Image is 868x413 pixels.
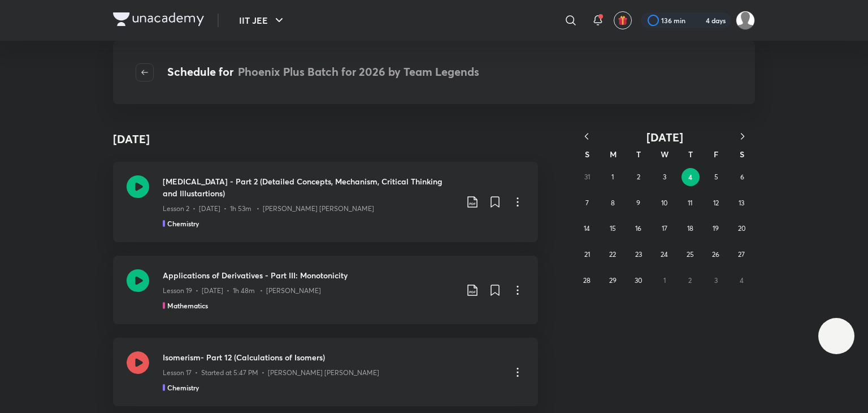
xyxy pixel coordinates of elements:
h3: Isomerism- Part 12 (Calculations of Isomers) [163,351,502,363]
abbr: September 27, 2025 [738,250,745,259]
a: Isomerism- Part 12 (Calculations of Isomers)Lesson 17 • Started at 5:47 PM • [PERSON_NAME] [PERSO... [113,338,538,406]
img: streak [692,15,704,26]
abbr: September 19, 2025 [713,224,719,233]
button: September 29, 2025 [604,272,622,290]
abbr: September 22, 2025 [609,250,616,259]
abbr: September 23, 2025 [635,250,642,259]
abbr: September 5, 2025 [714,173,718,181]
abbr: September 15, 2025 [610,224,616,233]
abbr: Wednesday [661,149,669,160]
button: September 19, 2025 [707,220,725,238]
abbr: September 14, 2025 [584,224,590,233]
span: Phoenix Plus Batch for 2026 by Team Legends [238,64,479,79]
a: [MEDICAL_DATA] - Part 2 (Detailed Concepts, Mechanism, Critical Thinking and Illustartions)Lesson... [113,162,538,242]
abbr: September 10, 2025 [661,199,667,207]
button: IIT JEE [232,9,293,32]
abbr: September 17, 2025 [662,224,667,233]
abbr: Thursday [688,149,693,160]
abbr: Sunday [585,149,589,160]
abbr: September 1, 2025 [611,173,614,181]
abbr: September 16, 2025 [635,224,641,233]
abbr: September 20, 2025 [738,224,745,233]
abbr: September 30, 2025 [635,276,642,285]
button: September 22, 2025 [604,246,622,264]
button: avatar [614,11,632,29]
abbr: September 3, 2025 [663,173,666,181]
button: September 11, 2025 [681,194,699,212]
abbr: September 2, 2025 [637,173,640,181]
button: September 2, 2025 [630,168,648,186]
button: September 14, 2025 [578,220,596,238]
button: September 3, 2025 [656,168,674,186]
img: Shreyas Bhanu [736,11,755,30]
button: September 18, 2025 [681,220,699,238]
button: September 4, 2025 [682,168,700,186]
button: [DATE] [599,130,730,144]
p: Lesson 17 • Started at 5:47 PM • [PERSON_NAME] [PERSON_NAME] [163,368,379,378]
img: avatar [618,15,628,25]
button: September 21, 2025 [578,246,596,264]
button: September 5, 2025 [708,168,726,186]
button: September 23, 2025 [630,246,648,264]
button: September 15, 2025 [604,220,622,238]
button: September 16, 2025 [630,220,648,238]
abbr: September 21, 2025 [584,250,590,259]
abbr: September 28, 2025 [583,276,591,285]
button: September 24, 2025 [656,246,674,264]
button: September 10, 2025 [656,194,674,212]
button: September 6, 2025 [733,168,751,186]
abbr: Tuesday [636,149,641,160]
button: September 8, 2025 [604,194,622,212]
abbr: September 9, 2025 [636,199,640,207]
button: September 28, 2025 [578,272,596,290]
p: Lesson 2 • [DATE] • 1h 53m • [PERSON_NAME] [PERSON_NAME] [163,204,374,214]
h3: Applications of Derivatives - Part III: Monotonicity [163,269,457,281]
h5: Chemistry [167,218,199,229]
abbr: September 25, 2025 [687,250,694,259]
abbr: September 12, 2025 [713,199,719,207]
abbr: September 13, 2025 [739,199,744,207]
button: September 1, 2025 [604,168,622,186]
p: Lesson 19 • [DATE] • 1h 48m • [PERSON_NAME] [163,286,321,296]
a: Applications of Derivatives - Part III: MonotonicityLesson 19 • [DATE] • 1h 48m • [PERSON_NAME]Ma... [113,256,538,324]
button: September 17, 2025 [656,220,674,238]
h4: [DATE] [113,131,150,148]
abbr: September 8, 2025 [611,199,615,207]
h5: Chemistry [167,382,199,393]
button: September 25, 2025 [681,246,699,264]
button: September 20, 2025 [732,220,750,238]
abbr: September 24, 2025 [661,250,668,259]
h4: Schedule for [167,63,479,81]
span: [DATE] [646,130,683,145]
abbr: Friday [714,149,718,160]
a: Company Logo [113,12,204,29]
abbr: September 29, 2025 [609,276,617,285]
abbr: Saturday [740,149,744,160]
img: Company Logo [113,12,204,26]
button: September 13, 2025 [732,194,750,212]
button: September 27, 2025 [732,246,750,264]
abbr: September 11, 2025 [688,199,692,207]
h5: Mathematics [167,300,208,311]
button: September 9, 2025 [630,194,648,212]
abbr: September 7, 2025 [585,199,589,207]
button: September 12, 2025 [707,194,725,212]
abbr: September 18, 2025 [687,224,693,233]
abbr: September 6, 2025 [740,173,744,181]
button: September 7, 2025 [578,194,596,212]
abbr: Monday [610,149,617,160]
abbr: September 26, 2025 [712,250,719,259]
abbr: September 4, 2025 [688,173,692,182]
h3: [MEDICAL_DATA] - Part 2 (Detailed Concepts, Mechanism, Critical Thinking and Illustartions) [163,175,457,199]
button: September 26, 2025 [707,246,725,264]
button: September 30, 2025 [630,272,648,290]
